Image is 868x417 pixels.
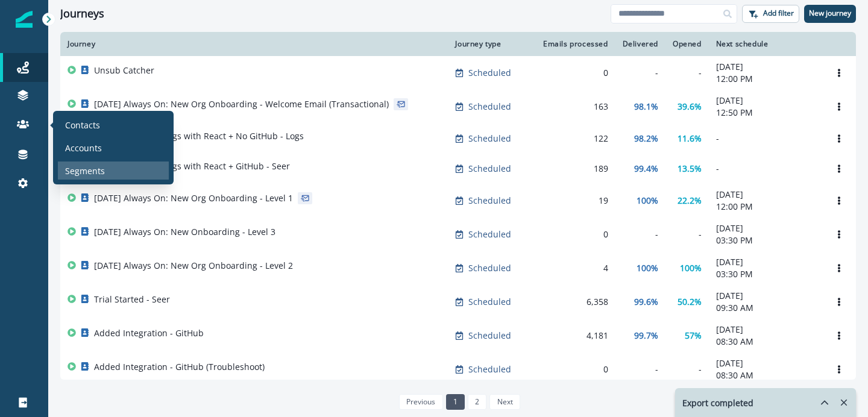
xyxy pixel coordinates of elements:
p: [DATE] [716,290,815,302]
p: Trial Started - Seer [94,293,170,306]
p: [DATE] [716,61,815,73]
p: 03:30 PM [716,268,815,280]
p: [DATE] [716,256,815,268]
p: Scheduled [468,296,511,308]
div: Delivered [623,39,658,49]
ul: Pagination [396,394,520,410]
div: - [673,228,702,240]
div: - [623,228,658,240]
p: 98.2% [634,133,658,145]
p: 99.6% [634,296,658,308]
p: 08:30 AM [716,336,815,348]
p: 12:00 PM [716,201,815,213]
div: - [623,363,658,375]
p: - [716,163,815,175]
div: Journey [68,39,441,49]
p: [DATE] Always On: New Org Onboarding - Welcome Email (Transactional) [94,98,389,110]
p: 99.7% [634,330,658,342]
div: 163 [541,101,608,113]
div: - [673,67,702,79]
p: New journey [809,9,851,17]
p: 13.5% [678,163,702,175]
a: [DATE] Batch| AI orgs with React + GitHub - SeerScheduled18999.4%13.5%-Options [60,154,856,184]
div: 4 [541,262,608,274]
p: [DATE] [716,324,815,336]
a: Accounts [58,139,169,157]
p: 08:30 AM [716,369,815,381]
p: Scheduled [468,262,511,274]
p: 57% [685,330,702,342]
p: 09:30 AM [716,302,815,314]
p: [DATE] Always On: New Org Onboarding - Level 2 [94,260,293,272]
p: [DATE] [716,189,815,201]
p: 12:00 PM [716,73,815,85]
button: Options [829,64,849,82]
button: hide-exports [805,389,829,416]
div: 0 [541,363,608,375]
p: 100% [680,262,702,274]
a: Segments [58,161,169,180]
button: Options [829,98,849,116]
p: 98.1% [634,101,658,113]
p: [DATE] [716,95,815,107]
p: [DATE] Batch| AI orgs with React + GitHub - Seer [94,160,290,172]
p: Scheduled [468,228,511,240]
p: [DATE] Always On: New Org Onboarding - Level 1 [94,192,293,204]
a: [DATE] Batch| AI orgs with React + No GitHub - LogsScheduled12298.2%11.6%-Options [60,124,856,154]
a: Added Integration - GitHub (Troubleshoot)Scheduled0--[DATE]08:30 AMOptions [60,353,856,386]
div: 19 [541,195,608,207]
p: 99.4% [634,163,658,175]
div: Journey type [455,39,526,49]
div: 6,358 [541,296,608,308]
div: - [623,67,658,79]
p: Scheduled [468,133,511,145]
p: Add filter [763,9,794,17]
p: [DATE] [716,222,815,234]
button: Options [829,192,849,210]
a: Page 2 [468,394,486,410]
div: - [673,363,702,375]
button: Options [829,259,849,277]
p: - [716,133,815,145]
p: Contacts [65,119,100,131]
p: Added Integration - GitHub (Troubleshoot) [94,361,265,373]
p: 03:30 PM [716,234,815,246]
p: Scheduled [468,101,511,113]
p: Scheduled [468,163,511,175]
button: hide-exports [815,393,834,412]
p: Scheduled [468,330,511,342]
button: Remove-exports [834,393,854,412]
div: 0 [541,67,608,79]
a: Trial Started - SeerScheduled6,35899.6%50.2%[DATE]09:30 AMOptions [60,285,856,319]
p: 12:50 PM [716,107,815,119]
p: Scheduled [468,363,511,375]
p: 100% [637,262,658,274]
a: Page 1 is your current page [446,394,465,410]
p: Scheduled [468,195,511,207]
a: Added Integration - GitHubScheduled4,18199.7%57%[DATE]08:30 AMOptions [60,319,856,353]
div: 122 [541,133,608,145]
p: Added Integration - GitHub [94,327,204,339]
button: Options [829,225,849,243]
div: Next schedule [716,39,815,49]
p: [DATE] [716,357,815,369]
button: Add filter [742,5,799,23]
p: Scheduled [468,67,511,79]
p: 22.2% [678,195,702,207]
p: [DATE] Batch| AI orgs with React + No GitHub - Logs [94,130,304,142]
p: Export completed [682,397,753,409]
button: Options [829,327,849,345]
div: Opened [673,39,702,49]
a: [DATE] Always On: New Org Onboarding - Level 2Scheduled4100%100%[DATE]03:30 PMOptions [60,251,856,285]
p: 100% [637,195,658,207]
a: [DATE] Always On: New Onboarding - Level 3Scheduled0--[DATE]03:30 PMOptions [60,218,856,251]
p: 11.6% [678,133,702,145]
button: Options [829,130,849,148]
p: Accounts [65,142,102,154]
p: Unsub Catcher [94,64,154,77]
div: Emails processed [541,39,608,49]
button: Options [829,293,849,311]
button: Options [829,360,849,378]
a: [DATE] Always On: New Org Onboarding - Welcome Email (Transactional)Scheduled16398.1%39.6%[DATE]1... [60,90,856,124]
img: Inflection [16,11,33,28]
